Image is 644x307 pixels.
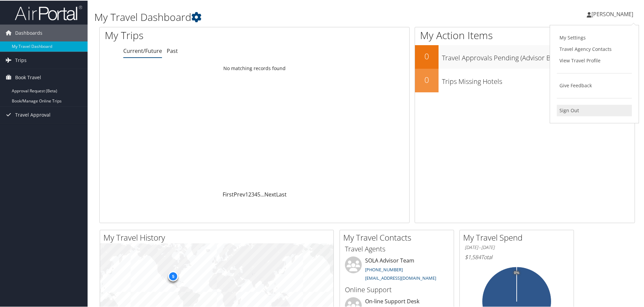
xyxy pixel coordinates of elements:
[94,9,458,24] h1: My Travel Dashboard
[514,270,519,274] tspan: 0%
[463,231,574,243] h2: My Travel Spend
[245,190,248,197] a: 1
[343,231,454,243] h2: My Travel Contacts
[248,190,251,197] a: 2
[264,190,276,197] a: Next
[15,106,51,123] span: Travel Approval
[260,190,264,197] span: …
[415,28,635,42] h1: My Action Items
[365,274,436,280] a: [EMAIL_ADDRESS][DOMAIN_NAME]
[587,3,640,24] a: [PERSON_NAME]
[415,68,635,92] a: 0Trips Missing Hotels
[591,10,633,17] span: [PERSON_NAME]
[276,190,287,197] a: Last
[342,256,452,283] li: SOLA Advisor Team
[257,190,260,197] a: 5
[105,28,275,42] h1: My Trips
[465,253,569,260] h6: Total
[15,68,41,85] span: Book Travel
[15,51,27,68] span: Trips
[254,190,257,197] a: 4
[123,47,162,54] a: Current/Future
[415,73,439,85] h2: 0
[15,24,42,41] span: Dashboards
[365,266,403,272] a: [PHONE_NUMBER]
[100,62,409,74] td: No matching records found
[103,231,333,243] h2: My Travel History
[234,190,245,197] a: Prev
[557,104,632,116] a: Sign Out
[465,253,481,260] span: $1,584
[168,271,178,281] div: 5
[345,244,449,253] h3: Travel Agents
[557,43,632,54] a: Travel Agency Contacts
[557,79,632,91] a: Give Feedback
[557,31,632,43] a: My Settings
[442,73,635,86] h3: Trips Missing Hotels
[415,50,439,61] h2: 0
[223,190,234,197] a: First
[442,49,635,62] h3: Travel Approvals Pending (Advisor Booked)
[345,284,449,294] h3: Online Support
[15,4,82,20] img: airportal-logo.png
[415,44,635,68] a: 0Travel Approvals Pending (Advisor Booked)
[167,47,178,54] a: Past
[251,190,254,197] a: 3
[465,244,569,250] h6: [DATE] - [DATE]
[557,54,632,66] a: View Travel Profile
